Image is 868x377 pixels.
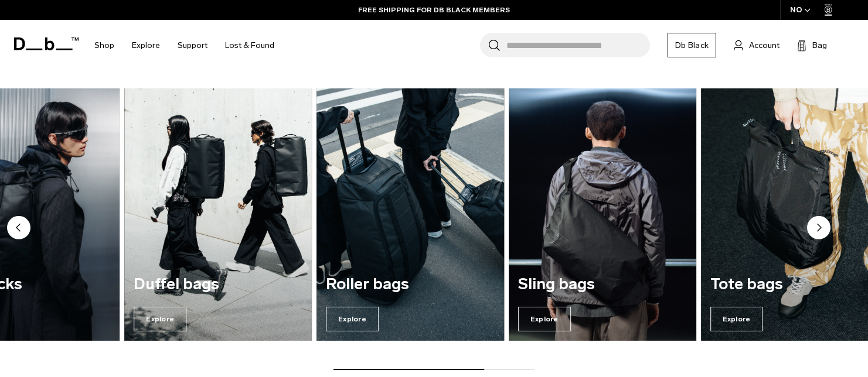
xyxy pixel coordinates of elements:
a: Roller bags Explore [316,88,504,341]
a: Support [178,25,207,66]
span: Explore [326,307,379,331]
span: Bag [812,39,827,52]
span: Account [749,39,780,52]
a: Sling bags Explore [509,88,696,341]
span: Explore [710,307,763,331]
button: Bag [797,38,827,52]
a: Db Black [668,33,716,57]
a: Shop [94,25,114,66]
div: 6 / 7 [509,88,696,341]
h3: Sling bags [518,276,687,293]
span: Explore [518,307,571,331]
span: Explore [134,307,186,331]
div: 4 / 7 [124,88,312,341]
a: FREE SHIPPING FOR DB BLACK MEMBERS [358,5,510,15]
a: Lost & Found [225,25,274,66]
a: Duffel bags Explore [124,88,312,341]
h3: Roller bags [326,276,495,293]
a: Explore [132,25,160,66]
a: Account [734,38,780,52]
h3: Duffel bags [134,276,302,293]
button: Previous slide [7,216,30,242]
div: 5 / 7 [316,88,504,341]
nav: Main Navigation [86,20,283,71]
button: Next slide [807,216,830,242]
